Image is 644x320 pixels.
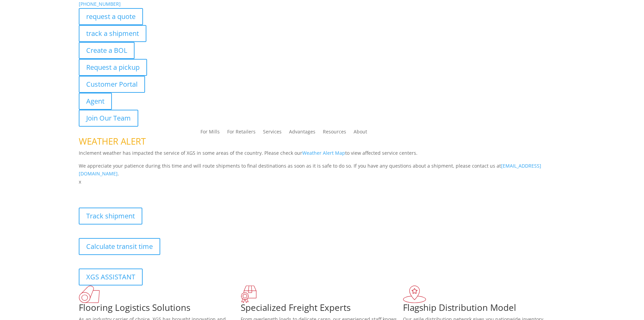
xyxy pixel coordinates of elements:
a: Services [263,129,282,137]
h1: Flagship Distribution Model [403,303,565,315]
a: track a shipment [79,25,146,42]
a: Resources [323,129,346,137]
a: Customer Portal [79,76,145,93]
a: For Mills [200,129,220,137]
a: Advantages [289,129,315,137]
a: Track shipment [79,208,142,225]
h1: Flooring Logistics Solutions [79,303,241,315]
a: Agent [79,93,112,110]
img: xgs-icon-focused-on-flooring-red [241,285,257,303]
p: We appreciate your patience during this time and will route shipments to final destinations as so... [79,162,566,178]
span: WEATHER ALERT [79,135,146,147]
a: Calculate transit time [79,238,160,255]
a: XGS ASSISTANT [79,269,143,285]
a: [PHONE_NUMBER] [79,1,121,7]
a: Join Our Team [79,110,138,127]
b: Visibility, transparency, and control for your entire supply chain. [79,187,230,193]
p: Inclement weather has impacted the service of XGS in some areas of the country. Please check our ... [79,149,566,162]
a: Request a pickup [79,59,147,76]
a: Create a BOL [79,42,135,59]
img: xgs-icon-total-supply-chain-intelligence-red [79,285,100,303]
h1: Specialized Freight Experts [241,303,403,315]
a: About [354,129,367,137]
a: request a quote [79,8,143,25]
a: Weather Alert Map [302,150,345,156]
img: xgs-icon-flagship-distribution-model-red [403,285,426,303]
p: x [79,178,566,186]
a: For Retailers [227,129,256,137]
